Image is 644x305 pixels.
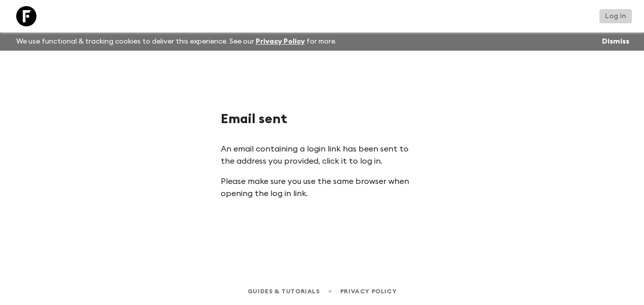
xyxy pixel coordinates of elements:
[256,38,305,45] a: Privacy Policy
[248,286,320,297] a: Guides & Tutorials
[599,34,632,49] button: Dismiss
[221,175,423,200] p: Please make sure you use the same browser when opening the log in link.
[221,111,423,127] h1: Email sent
[221,143,423,167] p: An email containing a login link has been sent to the address you provided, click it to log in.
[599,9,632,23] a: Log in
[340,286,396,297] a: Privacy Policy
[12,32,341,51] p: We use functional & tracking cookies to deliver this experience. See our for more.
